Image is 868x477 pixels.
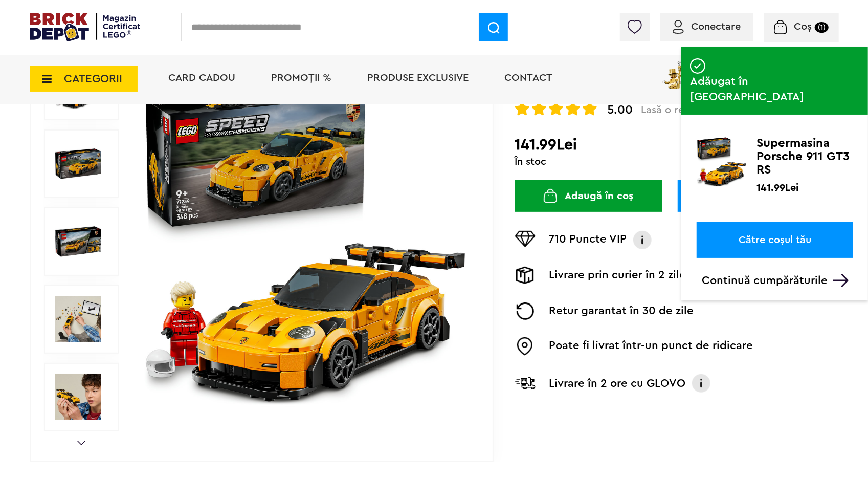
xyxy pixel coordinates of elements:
p: 710 Puncte VIP [549,231,627,249]
a: Produse exclusive [368,73,469,83]
p: Livrare prin curier în 2 zile [549,267,686,285]
img: Returnare [515,302,536,320]
img: Easybox [515,337,536,356]
img: Puncte VIP [515,231,536,247]
p: Poate fi livrat într-un punct de ridicare [549,337,753,356]
h2: 141.99Lei [515,136,839,154]
span: Adăugat în [GEOGRAPHIC_DATA] [690,74,859,104]
a: Card Cadou [169,73,236,83]
img: Supermasina Porsche 911 GT3 RS LEGO 77239 [55,219,101,265]
img: Info livrare cu GLOVO [691,373,711,394]
button: Adaugă în coș [515,180,662,212]
a: Conectare [673,21,741,32]
img: Info VIP [632,231,653,249]
a: Contact [505,73,553,83]
span: CATEGORII [64,73,123,84]
img: Evaluare cu stele [549,101,563,116]
span: 5.00 [608,104,633,116]
img: Supermasina Porsche 911 GT3 RS [55,141,101,187]
p: Retur garantat în 30 de zile [549,302,694,320]
a: Next [77,441,85,445]
a: Către coșul tău [697,222,853,258]
p: Supermasina Porsche 911 GT3 RS [756,137,853,177]
img: Arrow%20-%20Down.svg [833,274,849,287]
span: Coș [794,21,812,32]
img: Livrare Glovo [515,377,536,389]
p: 141.99Lei [756,181,798,191]
div: În stoc [515,157,839,167]
p: Continuă cumpărăturile [702,274,853,287]
small: (1) [815,22,829,33]
img: Supermasina Porsche 911 GT3 RS [141,77,470,406]
img: LEGO Speed Champions Supermasina Porsche 911 GT3 RS [55,374,101,420]
a: PROMOȚII % [272,73,332,83]
img: Evaluare cu stele [532,101,546,116]
a: Intră în cont pentru rezervare [678,180,835,212]
img: Supermasina Porsche 911 GT3 RS [697,137,747,187]
p: Livrare în 2 ore cu GLOVO [549,375,686,392]
span: Conectare [692,21,741,32]
span: Lasă o recenzie [641,104,714,116]
img: addedtocart [690,58,705,74]
img: addedtocart [681,127,691,137]
img: Evaluare cu stele [566,101,580,116]
img: Livrare [515,267,536,284]
img: Evaluare cu stele [515,101,529,116]
img: Seturi Lego Supermasina Porsche 911 GT3 RS [55,296,101,342]
img: Evaluare cu stele [583,101,597,116]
